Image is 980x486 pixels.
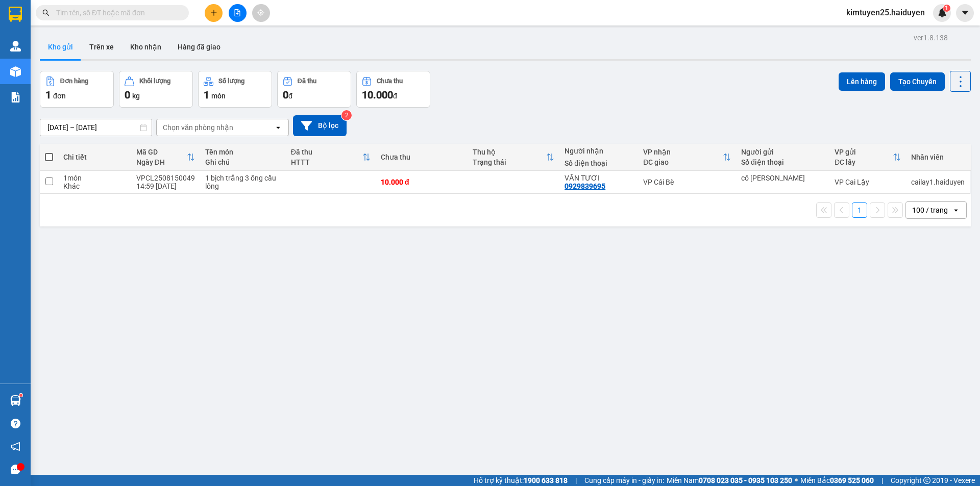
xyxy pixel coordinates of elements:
div: HTTT [291,158,362,166]
div: Chọn văn phòng nhận [163,122,233,133]
div: Số điện thoại [565,159,633,167]
button: Bộ lọc [293,115,347,136]
input: Tìm tên, số ĐT hoặc mã đơn [56,7,177,18]
span: 10.000 [362,89,393,101]
button: caret-down [956,4,974,22]
span: search [42,9,50,16]
img: logo-vxr [9,7,22,22]
span: Cung cấp máy in - giấy in: [584,475,664,486]
div: Khối lượng [139,78,170,85]
div: cailay1.haiduyen [911,178,965,186]
div: Người gửi [741,148,824,156]
span: đ [288,92,292,100]
button: Chưa thu10.000đ [356,71,430,108]
div: 10.000 đ [381,178,462,186]
button: Đơn hàng1đơn [40,71,114,108]
span: file-add [234,9,241,16]
div: 0929839695 [565,182,605,190]
span: caret-down [961,8,970,17]
div: Nhân viên [911,153,965,161]
sup: 1 [943,5,950,12]
div: VP gửi [835,148,893,156]
div: ĐC giao [643,158,723,166]
div: Ghi chú [205,158,281,166]
div: Tên món [205,148,281,156]
div: VP Cai Lậy [835,178,901,186]
div: ver 1.8.138 [914,32,948,43]
strong: 0708 023 035 - 0935 103 250 [699,476,792,484]
div: Chưa thu [381,153,462,161]
th: Toggle SortBy [131,144,200,171]
button: Số lượng1món [198,71,272,108]
input: Select a date range. [40,119,152,136]
button: aim [252,4,270,22]
div: VP nhận [643,148,723,156]
span: đ [393,92,397,100]
img: warehouse-icon [10,41,21,52]
th: Toggle SortBy [638,144,736,171]
span: message [11,465,20,474]
div: Số điện thoại [741,158,824,166]
div: cô VÂN [741,174,824,182]
strong: 1900 633 818 [524,476,568,484]
span: question-circle [11,419,20,428]
button: Tạo Chuyến [890,72,945,91]
span: aim [257,9,264,16]
span: copyright [923,477,930,484]
div: 100 / trang [912,205,948,215]
button: Hàng đã giao [169,35,229,59]
th: Toggle SortBy [468,144,559,171]
div: Mã GD [136,148,187,156]
div: Chưa thu [377,78,403,85]
div: VĂN TƯƠI [565,174,633,182]
span: 0 [125,89,130,101]
div: VP Cái Bè [643,178,731,186]
span: đơn [53,92,66,100]
sup: 2 [341,110,352,120]
div: Chi tiết [63,153,126,161]
div: Đã thu [298,78,316,85]
div: Ngày ĐH [136,158,187,166]
strong: 0369 525 060 [830,476,874,484]
span: Hỗ trợ kỹ thuật: [474,475,568,486]
span: ⚪️ [795,478,798,482]
img: warehouse-icon [10,66,21,77]
span: | [575,475,577,486]
svg: open [274,123,282,132]
span: plus [210,9,217,16]
th: Toggle SortBy [829,144,906,171]
button: Kho gửi [40,35,81,59]
span: Miền Nam [667,475,792,486]
div: 1 món [63,174,126,182]
div: 14:59 [DATE] [136,182,195,190]
div: Đơn hàng [60,78,88,85]
svg: open [952,206,960,214]
button: Đã thu0đ [277,71,351,108]
button: Kho nhận [122,35,169,59]
div: Khác [63,182,126,190]
div: 1 bịch trắng 3 ống cầu lông [205,174,281,190]
div: Người nhận [565,147,633,155]
span: món [211,92,226,100]
span: Miền Bắc [800,475,874,486]
span: | [881,475,883,486]
img: icon-new-feature [938,8,947,17]
span: 1 [945,5,948,12]
span: kimtuyen25.haiduyen [838,6,933,19]
div: VPCL2508150049 [136,174,195,182]
div: Số lượng [218,78,244,85]
span: kg [132,92,140,100]
div: Đã thu [291,148,362,156]
button: plus [205,4,223,22]
div: ĐC lấy [835,158,893,166]
span: notification [11,442,20,451]
div: Thu hộ [473,148,546,156]
div: Trạng thái [473,158,546,166]
button: file-add [229,4,247,22]
th: Toggle SortBy [286,144,376,171]
img: warehouse-icon [10,395,21,406]
span: 1 [45,89,51,101]
button: 1 [852,202,867,218]
button: Lên hàng [839,72,885,91]
span: 1 [204,89,209,101]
